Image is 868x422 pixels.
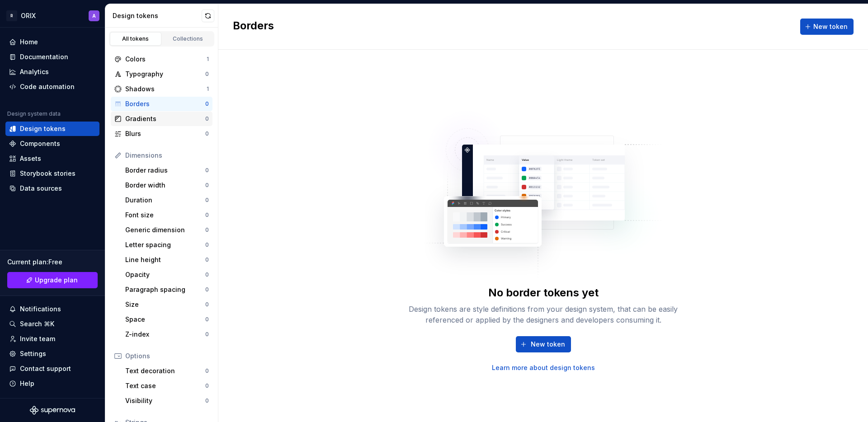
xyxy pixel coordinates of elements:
a: Borders0 [111,97,212,111]
a: Upgrade plan [7,272,98,288]
span: New token [813,22,848,31]
a: Duration0 [122,193,212,207]
div: Assets [20,154,41,163]
button: Notifications [5,302,99,316]
div: Blurs [125,129,205,138]
div: 0 [205,100,209,108]
a: Documentation [5,50,99,64]
div: 1 [207,85,209,93]
div: Size [125,300,205,309]
div: Collections [165,35,211,42]
div: Letter spacing [125,240,205,249]
div: 0 [205,211,209,219]
a: Opacity0 [122,267,212,282]
div: A [92,12,96,19]
a: Code automation [5,80,99,94]
div: Line height [125,255,205,264]
button: RORIXA [2,6,103,25]
div: 1 [207,56,209,63]
div: 0 [205,271,209,278]
a: Home [5,35,99,49]
div: Storybook stories [20,169,75,178]
div: Paragraph spacing [125,285,205,294]
div: Colors [125,55,207,64]
div: 0 [205,70,209,78]
a: Letter spacing0 [122,238,212,252]
span: New token [531,340,565,349]
button: Contact support [5,361,99,376]
div: Font size [125,211,205,220]
div: Design tokens [20,124,66,133]
div: Generic dimension [125,225,205,234]
div: Z-index [125,330,205,339]
div: Duration [125,196,205,205]
button: New token [800,19,854,35]
div: Components [20,139,60,148]
div: No border tokens yet [488,286,599,300]
div: 0 [205,197,209,204]
div: Design system data [7,110,61,117]
div: Typography [125,70,205,79]
div: 0 [205,241,209,249]
a: Blurs0 [111,127,212,141]
a: Typography0 [111,67,212,81]
a: Analytics [5,65,99,79]
div: Invite team [20,334,55,343]
div: Space [125,315,205,324]
a: Border radius0 [122,163,212,178]
div: 0 [205,367,209,375]
div: Data sources [20,184,62,193]
a: Line height0 [122,253,212,267]
h2: Borders [233,19,274,35]
div: 0 [205,301,209,308]
div: Visibility [125,396,205,405]
a: Gradients0 [111,112,212,126]
div: R [6,10,17,21]
a: Border width0 [122,178,212,192]
div: 0 [205,226,209,234]
a: Size0 [122,297,212,312]
div: Code automation [20,82,75,91]
a: Invite team [5,332,99,346]
button: New token [516,336,571,352]
div: Search ⌘K [20,319,54,328]
div: Documentation [20,52,68,61]
div: 0 [205,397,209,404]
div: Contact support [20,364,71,373]
div: 0 [205,382,209,389]
div: Opacity [125,270,205,279]
div: Shadows [125,84,207,94]
a: Text decoration0 [122,364,212,378]
button: Search ⌘K [5,317,99,331]
div: ORIX [21,11,36,20]
svg: Supernova Logo [30,406,75,415]
div: Border radius [125,166,205,175]
div: Design tokens [113,11,202,20]
a: Visibility0 [122,394,212,408]
a: Design tokens [5,122,99,136]
div: Borders [125,99,205,108]
div: Text case [125,381,205,390]
div: 0 [205,286,209,293]
div: 0 [205,256,209,263]
a: Space0 [122,312,212,327]
div: Notifications [20,305,61,314]
a: Paragraph spacing0 [122,282,212,297]
div: Analytics [20,67,49,76]
a: Shadows1 [111,82,212,96]
a: Colors1 [111,52,212,66]
a: Assets [5,151,99,166]
a: Components [5,136,99,151]
div: Options [125,352,209,361]
a: Storybook stories [5,166,99,181]
div: Border width [125,181,205,190]
div: Help [20,379,34,388]
a: Generic dimension0 [122,223,212,237]
a: Font size0 [122,208,212,222]
div: 0 [205,182,209,189]
a: Z-index0 [122,327,212,342]
div: Home [20,38,38,47]
button: Help [5,376,99,391]
a: Data sources [5,181,99,196]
